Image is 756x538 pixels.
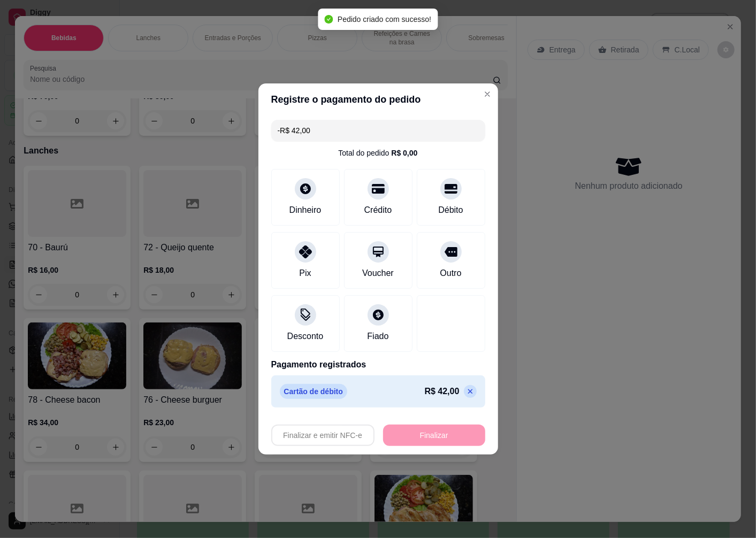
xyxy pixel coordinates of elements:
div: Voucher [362,267,394,280]
div: R$ 0,00 [391,148,417,158]
div: Total do pedido [338,148,417,158]
div: Crédito [364,204,392,217]
div: Desconto [287,330,324,343]
button: Close [479,86,496,103]
p: R$ 42,00 [425,385,460,398]
input: Ex.: hambúrguer de cordeiro [278,120,479,141]
span: Pedido criado com sucesso! [338,15,431,24]
p: Pagamento registrados [271,358,485,371]
div: Fiado [367,330,388,343]
p: Cartão de débito [280,384,347,399]
div: Débito [438,204,463,217]
span: check-circle [325,15,333,24]
div: Dinheiro [289,204,322,217]
header: Registre o pagamento do pedido [258,83,498,116]
div: Outro [440,267,461,280]
div: Pix [299,267,311,280]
